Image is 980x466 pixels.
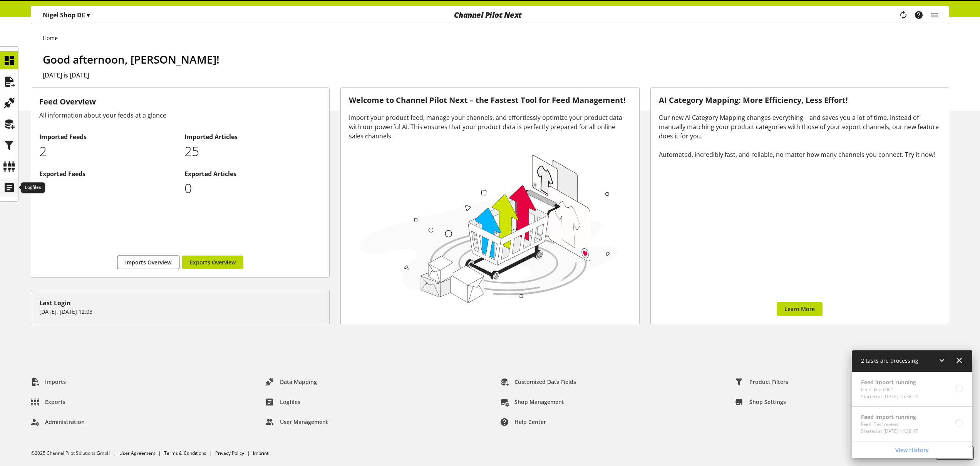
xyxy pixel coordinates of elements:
[260,395,307,409] a: Logfiles
[349,96,631,105] h3: Welcome to Channel Pilot Next – the Fastest Tool for Feed Management!
[514,398,564,406] span: Shop Management
[280,378,317,386] span: Data Mapping
[39,96,321,108] h3: Feed Overview
[184,178,322,198] p: 0
[280,418,328,426] span: User Management
[190,258,236,266] span: Exports Overview
[119,450,155,456] a: User Agreement
[164,450,206,456] a: Terms & Conditions
[43,52,219,67] span: Good afternoon, [PERSON_NAME]!
[659,113,941,159] div: Our new AI Category Mapping changes everything – and saves you a lot of time. Instead of manually...
[853,443,971,457] a: View History
[280,398,300,406] span: Logfiles
[260,375,323,389] a: Data Mapping
[31,450,119,457] li: ©2025 Channel Pilot Solutions GmbH
[39,132,176,141] h2: Imported Feeds
[494,415,552,429] a: Help center
[45,418,85,426] span: Administration
[777,302,823,316] a: Learn More
[39,111,321,120] div: All information about your feeds at a glance
[39,308,321,316] p: [DATE], [DATE] 12:03
[494,395,570,409] a: Shop Management
[659,96,941,105] h3: AI Category Mapping: More Efficiency, Less Effort!
[43,71,949,80] h2: [DATE] is [DATE]
[494,375,582,389] a: Customized Data Fields
[349,113,631,141] div: Import your product feed, manage your channels, and effortlessly optimize your product data with ...
[749,398,786,406] span: Shop Settings
[184,132,322,141] h2: Imported Articles
[861,357,918,364] span: 2 tasks are processing
[45,398,65,406] span: Exports
[514,418,546,426] span: Help center
[39,141,176,161] p: 2
[253,450,268,456] a: Imprint
[117,256,179,269] a: Imports Overview
[45,378,66,386] span: Imports
[514,378,576,386] span: Customized Data Fields
[39,178,176,198] p: 1
[357,150,621,306] img: 78e1b9dcff1e8392d83655fcfc870417.svg
[39,298,321,308] div: Last Login
[25,395,72,409] a: Exports
[260,415,334,429] a: User Management
[784,305,815,313] span: Learn More
[43,10,90,20] p: Nigel Shop DE
[749,378,788,386] span: Product Filters
[87,11,90,19] span: ▾
[25,415,91,429] a: Administration
[21,182,45,193] div: Logfiles
[729,375,794,389] a: Product Filters
[184,141,322,161] p: 25
[39,169,176,178] h2: Exported Feeds
[125,258,171,266] span: Imports Overview
[895,446,929,454] span: View History
[184,169,322,178] h2: Exported Articles
[25,375,72,389] a: Imports
[215,450,244,456] a: Privacy Policy
[729,395,792,409] a: Shop Settings
[182,256,243,269] a: Exports Overview
[31,6,949,24] nav: main navigation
